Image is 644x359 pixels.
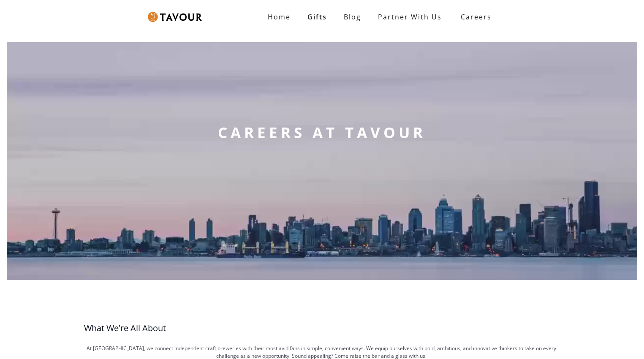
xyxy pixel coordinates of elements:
[335,8,370,25] a: Blog
[259,8,299,25] a: Home
[218,122,426,143] strong: CAREERS AT TAVOUR
[370,8,450,25] a: partner with us
[450,5,498,29] a: Careers
[299,8,335,25] a: Gifts
[268,12,291,22] strong: Home
[84,321,559,336] h3: What We're All About
[461,8,492,25] strong: Careers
